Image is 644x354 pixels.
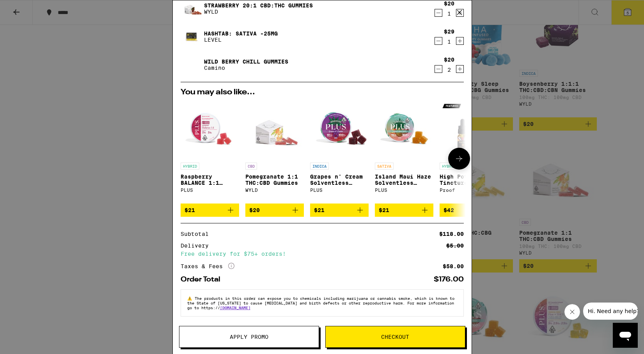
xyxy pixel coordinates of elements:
span: $21 [379,207,389,213]
button: Add to bag [181,204,239,217]
button: Add to bag [245,204,304,217]
div: Delivery [181,243,214,248]
p: LEVEL [204,37,278,43]
div: 2 [444,67,454,73]
span: $21 [185,207,195,213]
button: Increment [456,65,464,73]
div: 1 [444,11,454,17]
h2: You may also like... [181,88,464,96]
iframe: Close message [564,304,580,320]
button: Decrement [435,37,442,45]
span: $42 [444,207,454,213]
button: Increment [456,37,464,45]
div: PLUS [310,188,369,193]
div: Order Total [181,276,226,283]
a: Open page for High Potency THC Tincture - 1000mg from Proof [440,100,498,204]
img: Hashtab: Sativa -25mg [181,26,202,48]
div: Free delivery for $75+ orders! [181,251,464,257]
a: [DOMAIN_NAME] [220,305,250,310]
a: Wild Berry Chill Gummies [204,58,288,65]
iframe: Button to launch messaging window [613,323,638,348]
div: $20 [444,0,454,7]
div: $5.00 [446,243,464,248]
p: Pomegranate 1:1 THC:CBD Gummies [245,173,304,186]
div: PLUS [375,188,433,193]
span: The products in this order can expose you to chemicals including marijuana or cannabis smoke, whi... [187,296,454,310]
span: $20 [249,207,260,213]
p: SATIVA [375,163,394,170]
span: ⚠️ [187,296,195,301]
div: $176.00 [434,276,464,283]
img: PLUS - Island Maui Haze Solventless Gummies [375,100,433,159]
a: Open page for Pomegranate 1:1 THC:CBD Gummies from WYLD [245,100,304,204]
button: Checkout [325,326,465,348]
div: PLUS [181,188,239,193]
span: Checkout [381,334,409,340]
p: HYBRID [440,163,458,170]
img: PLUS - Grapes n' Cream Solventless Gummies [310,100,369,159]
p: WYLD [204,9,313,15]
div: Proof [440,188,498,193]
p: Camino [204,65,288,71]
a: Hashtab: Sativa -25mg [204,30,278,37]
p: Island Maui Haze Solventless Gummies [375,173,433,186]
div: Subtotal [181,231,214,237]
button: Decrement [435,65,442,73]
button: Add to bag [310,204,369,217]
span: Hi. Need any help? [5,5,56,12]
img: PLUS - Raspberry BALANCE 1:1 Gummies [181,100,239,159]
button: Decrement [435,9,442,17]
a: Strawberry 20:1 CBD:THC Gummies [204,2,313,9]
a: Open page for Grapes n' Cream Solventless Gummies from PLUS [310,100,369,204]
span: Apply Promo [230,334,268,340]
div: $20 [444,57,454,63]
iframe: Message from company [583,303,638,320]
button: Add to bag [375,204,433,217]
div: 1 [444,39,454,45]
p: High Potency THC Tincture - 1000mg [440,173,498,186]
div: $58.00 [443,264,464,269]
p: CBD [245,163,257,170]
span: $21 [314,207,325,213]
img: Wild Berry Chill Gummies [181,54,202,76]
p: Grapes n' Cream Solventless Gummies [310,173,369,186]
a: Open page for Island Maui Haze Solventless Gummies from PLUS [375,100,433,204]
p: Raspberry BALANCE 1:1 Gummies [181,173,239,186]
div: $118.00 [439,231,464,237]
div: $29 [444,28,454,35]
p: INDICA [310,163,329,170]
img: WYLD - Pomegranate 1:1 THC:CBD Gummies [245,100,304,159]
button: Apply Promo [179,326,319,348]
div: WYLD [245,188,304,193]
img: Proof - High Potency THC Tincture - 1000mg [440,100,498,159]
button: Add to bag [440,204,498,217]
div: Taxes & Fees [181,263,234,270]
a: Open page for Raspberry BALANCE 1:1 Gummies from PLUS [181,100,239,204]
